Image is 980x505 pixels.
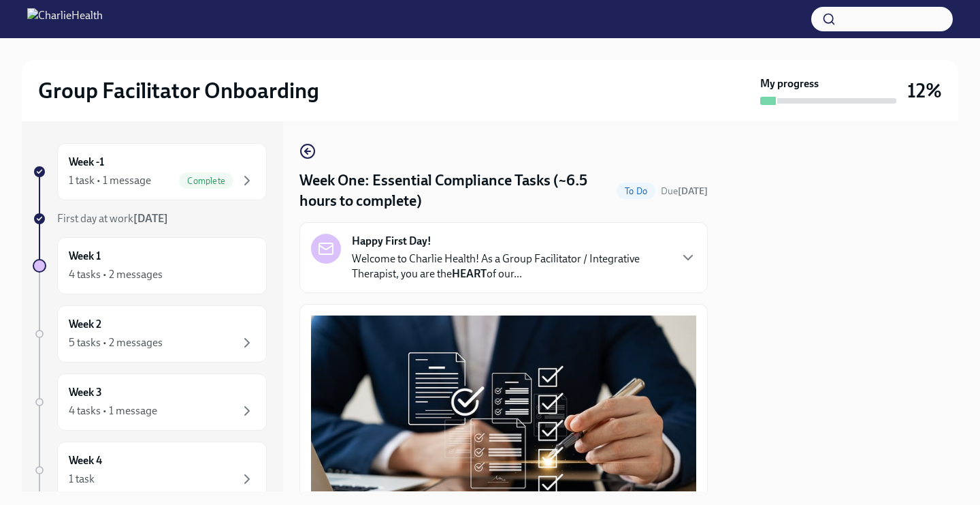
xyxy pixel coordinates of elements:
[69,155,104,170] h6: Week -1
[69,453,102,468] h6: Week 4
[352,234,431,249] strong: Happy First Day!
[617,186,655,196] span: To Do
[678,185,708,197] strong: [DATE]
[33,211,267,226] a: First day at work[DATE]
[69,249,101,264] h6: Week 1
[299,170,611,211] h4: Week One: Essential Compliance Tasks (~6.5 hours to complete)
[69,173,151,188] div: 1 task • 1 message
[760,76,819,91] strong: My progress
[33,237,267,294] a: Week 14 tasks • 2 messages
[661,185,708,197] span: Due
[33,373,267,431] a: Week 34 tasks • 1 message
[69,335,163,350] div: 5 tasks • 2 messages
[33,143,267,200] a: Week -11 task • 1 messageComplete
[69,472,95,487] div: 1 task
[33,305,267,363] a: Week 25 tasks • 2 messages
[69,317,101,332] h6: Week 2
[38,77,319,104] h2: Group Facilitator Onboarding
[27,8,103,30] img: CharlieHealth
[33,442,267,499] a: Week 41 task
[661,185,708,198] span: September 22nd, 2025 10:00
[57,212,168,225] span: First day at work
[69,267,163,282] div: 4 tasks • 2 messages
[179,176,233,186] span: Complete
[69,403,157,418] div: 4 tasks • 1 message
[907,78,942,103] h3: 12%
[69,385,102,400] h6: Week 3
[452,267,487,280] strong: HEART
[133,212,168,225] strong: [DATE]
[352,251,669,281] p: Welcome to Charlie Health! As a Group Facilitator / Integrative Therapist, you are the of our...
